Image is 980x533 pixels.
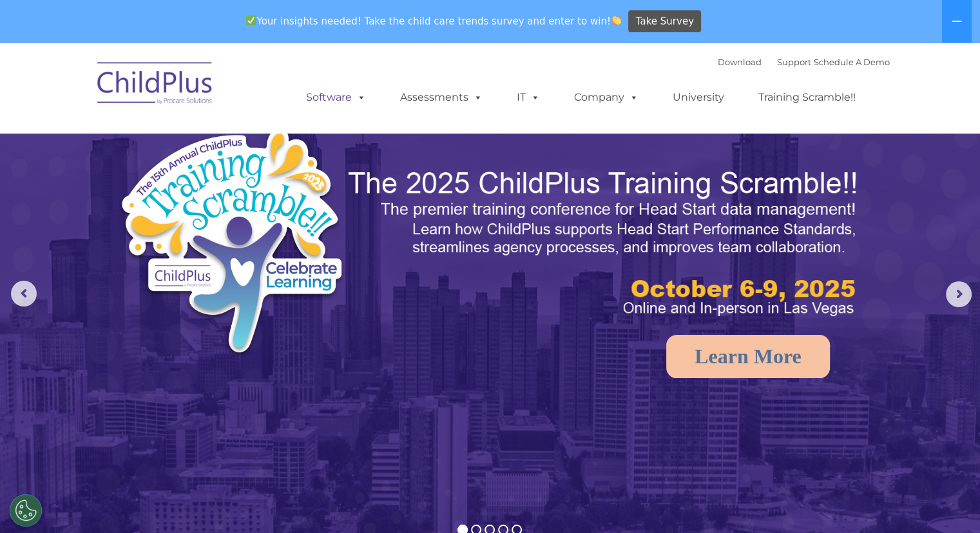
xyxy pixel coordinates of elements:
[777,57,811,67] a: Support
[561,85,651,110] a: Company
[628,10,701,33] a: Take Survey
[666,335,830,378] a: Learn More
[504,85,553,110] a: IT
[718,57,890,67] font: |
[611,15,621,25] img: 👏
[293,85,379,110] a: Software
[179,85,218,95] span: Last name
[660,85,737,110] a: University
[241,8,627,34] span: Your insights needed! Take the child care trends survey and enter to win!
[636,10,694,33] span: Take Survey
[179,138,234,148] span: Phone number
[246,15,256,25] img: ✅
[718,57,762,67] a: Download
[387,85,495,110] a: Assessments
[91,53,220,117] img: ChildPlus by Procare Solutions
[745,85,869,110] a: Training Scramble!!
[10,494,42,527] button: Cookies Settings
[814,57,890,67] a: Schedule A Demo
